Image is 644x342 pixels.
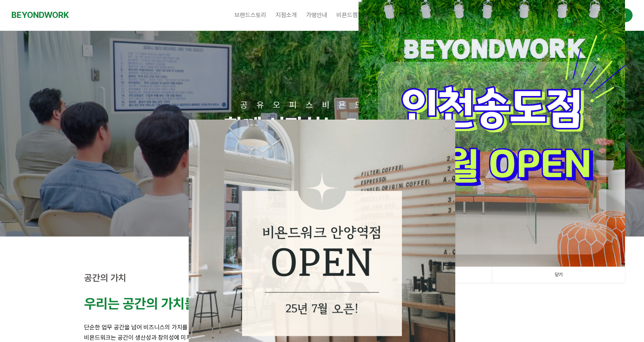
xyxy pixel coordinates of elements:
span: 브랜드스토리 [234,11,266,19]
a: 비욘드캠퍼스 [332,6,373,25]
span: 비욘드캠퍼스 [336,11,368,19]
a: 닫기 [492,267,625,283]
strong: 공간의 가치 [84,272,126,283]
strong: 우리는 공간의 가치를 높입니다. [84,296,250,312]
span: 가맹안내 [306,11,327,19]
span: 지점소개 [276,11,297,19]
a: 가맹안내 [301,6,332,25]
a: BEYONDWORK [11,8,69,22]
p: 단순한 업무 공간을 넘어 비즈니스의 가치를 높이는 영감의 공간을 만듭니다. [84,322,560,332]
a: 지점소개 [271,6,301,25]
a: 브랜드스토리 [230,6,271,25]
